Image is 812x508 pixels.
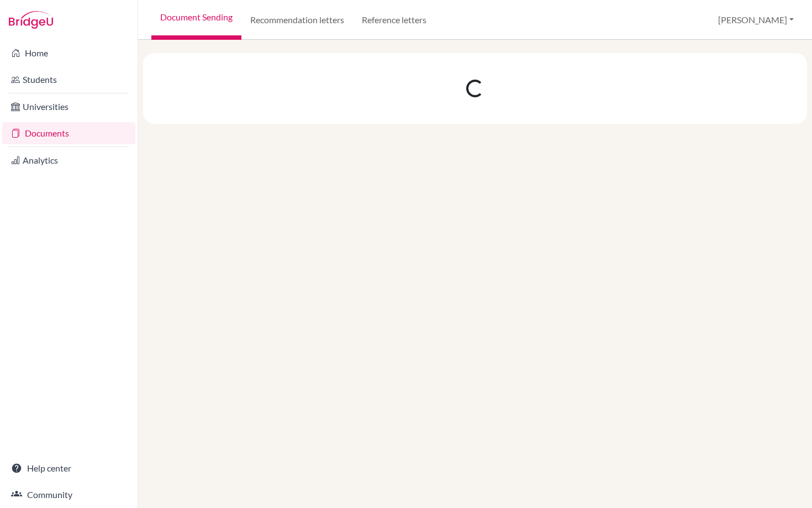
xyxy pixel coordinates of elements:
[2,484,135,506] a: Community
[2,457,135,479] a: Help center
[2,96,135,118] a: Universities
[2,69,135,91] a: Students
[2,122,135,144] a: Documents
[713,9,799,30] button: [PERSON_NAME]
[2,42,135,64] a: Home
[2,149,135,171] a: Analytics
[9,11,53,29] img: Bridge-U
